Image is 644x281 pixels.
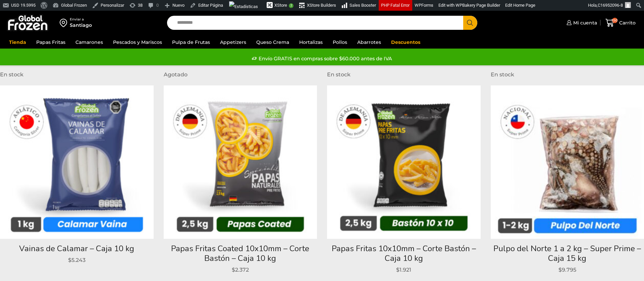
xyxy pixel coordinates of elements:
span: 2 [289,3,293,8]
a: Appetizers [217,36,250,49]
button: Search button [463,16,477,30]
span: XStore [274,3,287,8]
img: Visitas de 48 horas. Haz clic para ver más estadísticas del sitio. [229,1,258,12]
img: xstore [267,2,273,8]
a: Abarrotes [354,36,384,49]
div: Santiago [70,22,92,28]
bdi: 5.243 [68,257,86,263]
p: Agotado [164,70,317,79]
span: $ [558,267,562,273]
span: XStore Builders [307,3,336,8]
a: Descuentos [388,36,424,49]
a: Camarones [72,36,106,49]
a: Mi cuenta [565,16,597,29]
p: En stock [327,70,481,79]
span: Carrito [618,19,636,26]
span: Sales Booster [350,3,376,8]
a: 250 Carrito [604,15,637,31]
a: Pollos [329,36,351,49]
a: Papas Fritas 10x10mm – Corte Bastón – Caja 10 kg [327,244,481,263]
bdi: 2.372 [232,267,249,273]
span: 250 [612,18,618,23]
bdi: 1.921 [396,267,411,273]
span: C16952096-8 [598,3,623,8]
img: address-field-icon.svg [60,17,70,28]
span: Mi cuenta [572,19,597,26]
a: Queso Crema [253,36,292,49]
a: Papas Fritas Coated 10x10mm – Corte Bastón – Caja 10 kg [164,244,317,263]
bdi: 9.795 [558,267,576,273]
a: Pescados y Mariscos [110,36,165,49]
a: Pulpa de Frutas [169,36,213,49]
a: Papas Fritas [33,36,69,49]
span: $ [232,267,235,273]
span: $ [68,257,71,263]
div: Enviar a [70,17,92,22]
a: Hortalizas [296,36,326,49]
a: Tienda [6,36,30,49]
span: $ [396,267,399,273]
